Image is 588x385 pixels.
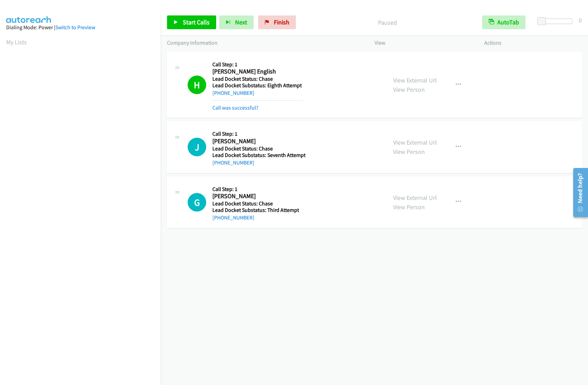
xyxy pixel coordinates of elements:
[167,15,216,29] a: Start Calls
[235,18,247,26] span: Next
[212,152,306,159] h5: Lead Docket Substatus: Seventh Attempt
[482,15,525,29] button: AutoTab
[212,159,254,166] a: [PHONE_NUMBER]
[212,214,254,221] a: [PHONE_NUMBER]
[188,193,206,212] h1: G
[212,82,304,89] h5: Lead Docket Substatus: Eighth Attempt
[212,137,304,145] h2: [PERSON_NAME]
[212,76,304,82] h5: Lead Docket Status: Chase
[393,194,437,202] a: View External Url
[541,19,573,24] div: Delay between calls (in seconds)
[393,203,425,211] a: View Person
[212,131,306,137] h5: Call Step: 1
[212,192,304,200] h2: [PERSON_NAME]
[393,76,437,84] a: View External Url
[212,90,254,96] a: [PHONE_NUMBER]
[6,23,155,32] div: Dialing Mode: Power |
[484,39,582,47] p: Actions
[393,148,425,156] a: View Person
[212,104,258,111] a: Call was successful?
[212,61,304,68] h5: Call Step: 1
[167,39,362,47] p: Company Information
[188,138,206,156] h1: J
[393,138,437,146] a: View External Url
[212,145,306,152] h5: Lead Docket Status: Chase
[188,193,206,212] div: The call is yet to be attempted
[579,15,582,25] div: 0
[219,15,254,29] button: Next
[6,38,27,46] a: My Lists
[568,165,588,220] iframe: Resource Center
[212,207,304,214] h5: Lead Docket Substatus: Third Attempt
[183,18,210,26] span: Start Calls
[274,18,289,26] span: Finish
[258,15,296,29] a: Finish
[188,76,206,94] h1: H
[375,39,472,47] p: View
[188,138,206,156] div: The call is yet to be attempted
[393,86,425,93] a: View Person
[212,200,304,207] h5: Lead Docket Status: Chase
[55,24,95,31] a: Switch to Preview
[212,68,304,76] h2: [PERSON_NAME] English
[6,53,161,379] iframe: Dialpad
[212,186,304,193] h5: Call Step: 1
[305,18,470,27] p: Paused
